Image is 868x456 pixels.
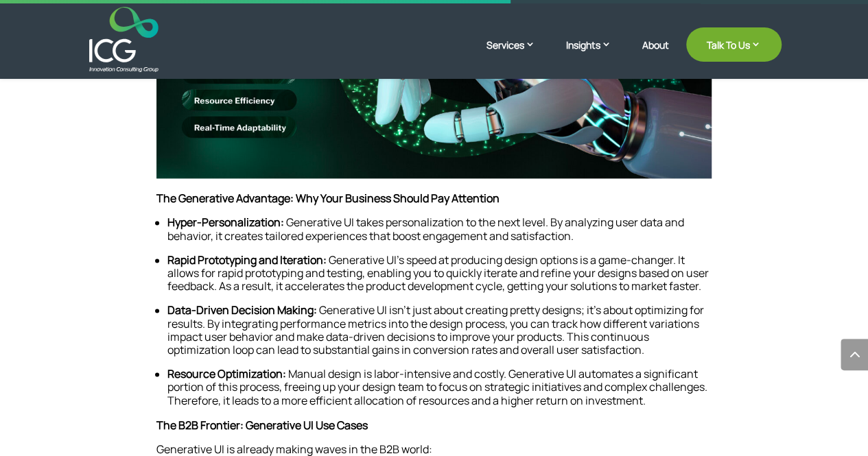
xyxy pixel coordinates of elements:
[566,38,625,72] a: Insights
[156,191,500,206] strong: The Generative Advantage: Why Your Business Should Pay Attention
[167,215,284,230] strong: Hyper-Personalization:
[167,254,712,293] li: Generative UI’s speed at producing design options is a game-changer. It allows for rapid prototyp...
[167,368,712,407] li: Manual design is labor-intensive and costly. Generative UI automates a significant portion of thi...
[167,304,712,357] li: Generative UI isn’t just about creating pretty designs; it’s about optimizing for results. By int...
[89,7,159,72] img: ICG
[642,40,669,72] a: About
[686,27,782,62] a: Talk To Us
[640,308,868,456] iframe: Chat Widget
[167,216,712,242] li: Generative UI takes personalization to the next level. By analyzing user data and behavior, it cr...
[167,302,317,317] strong: Data-Driven Decision Making:
[167,252,327,267] strong: Rapid Prototyping and Iteration:
[167,366,286,381] strong: Resource Optimization:
[156,417,368,432] strong: The B2B Frontier: Generative UI Use Cases
[486,38,549,72] a: Services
